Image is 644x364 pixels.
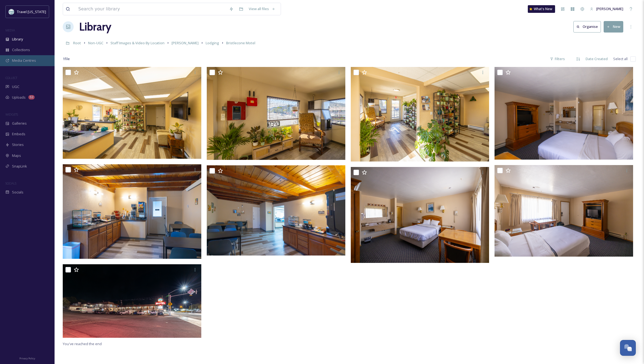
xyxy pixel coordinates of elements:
[246,4,278,14] a: View all files
[207,165,345,256] img: Bristlecone Motel (2).jpg
[19,355,35,361] a: Privacy Policy
[206,40,219,46] a: Lodging
[5,76,17,80] span: COLLECT
[12,164,27,169] span: SnapLink
[19,357,35,360] span: Privacy Policy
[351,167,489,263] img: Bristlecone Motel (3).jpg
[613,56,628,61] span: Select all
[63,341,102,346] span: You've reached the end
[73,40,81,46] a: Root
[12,95,26,100] span: Uploads
[495,67,633,160] img: Bristlecone Motel (5).jpg
[547,54,568,64] div: Filters
[206,40,219,45] span: Lodging
[583,54,610,64] div: Date Created
[495,165,633,257] img: Bristlecone Motel (4).jpg
[12,84,19,89] span: UGC
[63,56,70,61] span: 1 file
[76,3,226,15] input: Search your library
[12,121,27,126] span: Galleries
[88,40,103,46] a: Non-UGC
[12,37,23,42] span: Library
[63,264,201,338] img: Bristlecone Motel.jpg
[88,40,103,45] span: Non-UGC
[63,67,201,158] img: Bristlecone Motel (8).jpg
[5,181,16,185] span: SOCIALS
[79,19,111,35] a: Library
[12,58,36,63] span: Media Centres
[12,47,30,52] span: Collections
[17,9,46,14] span: Travel [US_STATE]
[596,6,623,11] span: [PERSON_NAME]
[172,40,199,46] a: [PERSON_NAME]
[110,40,164,46] a: Staff Images & Video By Location
[12,153,21,158] span: Maps
[226,40,255,46] a: Bristlecone Motel
[9,9,14,14] img: download.jpeg
[73,40,81,45] span: Root
[573,21,601,32] button: Organise
[28,95,35,99] div: 52
[207,67,345,160] img: Bristlecone Motel (7).jpg
[12,131,25,137] span: Embeds
[5,112,18,116] span: WIDGETS
[110,40,164,45] span: Staff Images & Video By Location
[620,340,636,356] button: Open Chat
[63,164,201,259] img: Bristlecone Motel (1).jpg
[12,142,24,147] span: Stories
[172,40,199,45] span: [PERSON_NAME]
[587,4,626,14] a: [PERSON_NAME]
[5,28,15,32] span: MEDIA
[528,5,555,13] a: What's New
[604,21,623,32] button: New
[351,67,489,162] img: Bristlecone Motel (6).jpg
[226,40,255,45] span: Bristlecone Motel
[12,190,23,195] span: Socials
